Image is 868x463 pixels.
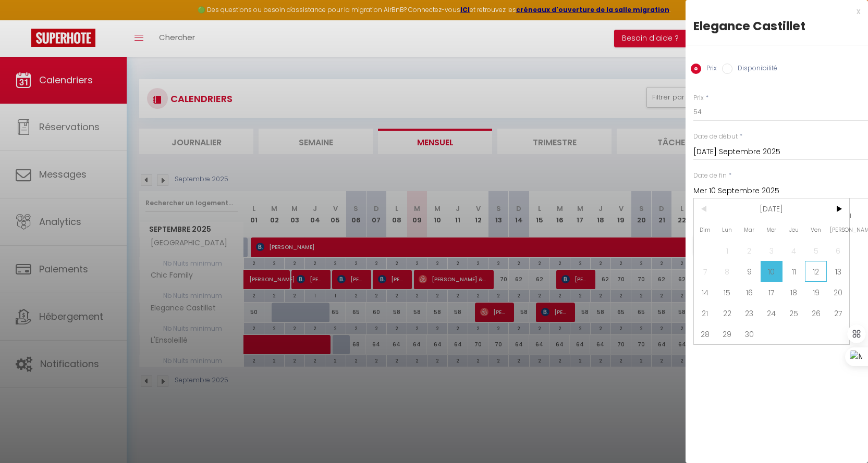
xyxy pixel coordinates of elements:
[827,261,849,282] span: 13
[738,219,761,240] span: Mar
[693,93,704,103] label: Prix
[694,261,716,282] span: 7
[732,64,777,75] label: Disponibilité
[694,282,716,303] span: 14
[694,219,716,240] span: Dim
[738,323,761,344] span: 30
[805,219,827,240] span: Ven
[761,303,783,323] span: 24
[694,303,716,323] span: 21
[716,198,827,219] span: [DATE]
[738,261,761,282] span: 9
[716,303,739,323] span: 22
[761,240,783,261] span: 3
[761,261,783,282] span: 10
[827,282,849,303] span: 20
[827,198,849,219] span: >
[783,261,805,282] span: 11
[716,282,739,303] span: 15
[693,171,727,181] label: Date de fin
[716,219,739,240] span: Lun
[783,219,805,240] span: Jeu
[738,303,761,323] span: 23
[716,323,739,344] span: 29
[783,240,805,261] span: 4
[694,323,716,344] span: 28
[761,282,783,303] span: 17
[805,303,827,323] span: 26
[805,261,827,282] span: 12
[783,303,805,323] span: 25
[8,4,40,35] button: Ouvrir le widget de chat LiveChat
[783,282,805,303] span: 18
[701,64,717,75] label: Prix
[827,240,849,261] span: 6
[827,219,849,240] span: [PERSON_NAME]
[694,198,716,219] span: <
[716,261,739,282] span: 8
[693,132,738,142] label: Date de début
[738,282,761,303] span: 16
[716,240,739,261] span: 1
[738,240,761,261] span: 2
[805,282,827,303] span: 19
[827,303,849,323] span: 27
[761,219,783,240] span: Mer
[686,5,860,18] div: x
[693,18,860,34] div: Elegance Castillet
[805,240,827,261] span: 5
